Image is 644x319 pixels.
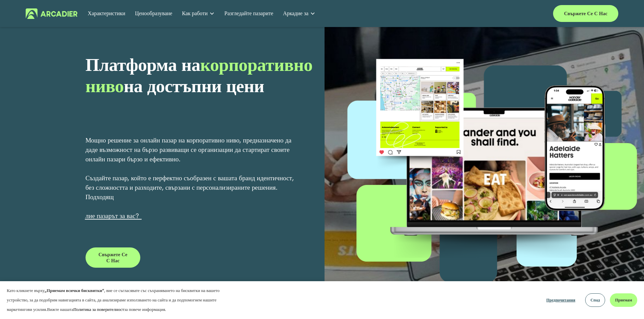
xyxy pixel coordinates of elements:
[553,5,618,22] a: Свържете се с нас
[541,293,580,307] button: Предпочитания
[182,8,215,19] a: падащо меню за папки
[135,8,172,19] a: Ценообразуване
[86,212,92,220] font: ли
[224,8,273,19] a: Разгледайте пазарите
[86,136,293,163] font: Мощно решение за онлайн пазар на корпоративно ниво, предназначено да даде възможност на бързо раз...
[47,307,73,312] font: Вижте нашата
[224,10,273,17] font: Разгледайте пазарите
[86,53,317,97] font: корпоративно ниво
[86,247,141,268] a: Свържете се с нас
[45,288,104,293] font: „Приемам всички бисквитки“
[135,10,172,17] font: Ценообразуване
[124,74,264,98] font: на достъпни цени
[86,174,295,201] font: Създайте пазар, който е перфектно съобразен с вашата бранд идентичност, без сложността и разходит...
[88,10,125,17] font: Характеристики
[7,288,219,312] font: , вие се съгласявате със съхраняването на бисквитки на вашето устройство, за да подобрим навигаци...
[124,307,166,312] font: за повече информация.
[564,10,607,17] font: Свържете се с нас
[546,297,575,303] font: Предпочитания
[610,287,644,319] iframe: Джаджа за чат
[283,8,315,19] a: падащо меню за папки
[7,288,45,293] font: Като кликнете върху
[92,212,139,220] a: е пазарът за вас?
[283,10,308,17] font: Аркадие за
[26,8,77,19] img: Аркадие
[182,10,208,17] font: Как работи
[88,8,125,19] a: Характеристики
[610,287,644,319] div: Джаджи за чат
[98,251,127,264] font: Свържете се с нас
[585,293,605,307] button: Спад
[86,53,200,76] font: Платформа на
[73,307,124,312] a: Политика за поверителност
[591,297,600,303] font: Спад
